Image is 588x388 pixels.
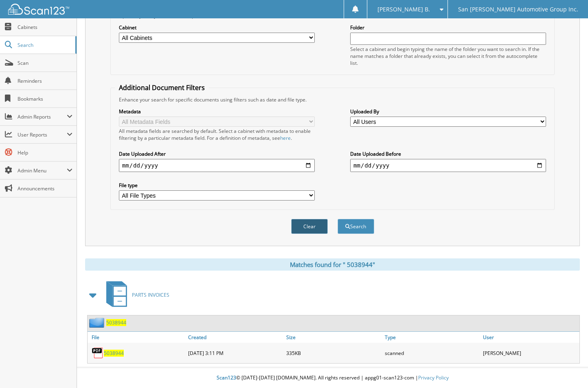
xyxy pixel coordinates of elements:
span: User Reports [18,131,67,138]
img: folder2.png [89,317,106,328]
span: Scan [18,60,72,66]
span: Bookmarks [18,95,72,102]
a: Created [186,332,285,343]
span: 5 0 3 8 9 4 4 [106,319,126,326]
a: File [88,332,186,343]
a: User [481,332,579,343]
span: San [PERSON_NAME] Automotive Group Inc. [458,7,578,12]
label: Date Uploaded After [119,150,315,157]
label: Uploaded By [350,108,546,115]
div: scanned [383,345,481,361]
div: Matches found for " 5038944" [85,258,580,271]
span: 5 0 3 8 9 4 4 [104,350,124,357]
span: [PERSON_NAME] B. [377,7,430,12]
label: File type [119,182,315,189]
a: 5038944 [104,350,124,357]
span: Cabinets [18,24,72,31]
span: Admin Reports [18,113,67,120]
div: Select a cabinet and begin typing the name of the folder you want to search in. If the name match... [350,46,546,66]
span: Help [18,149,72,156]
input: start [119,159,315,172]
div: © [DATE]-[DATE] [DOMAIN_NAME]. All rights reserved | appg01-scan123-com | [77,368,588,388]
div: [DATE] 3:11 PM [186,345,285,361]
span: Search [18,42,71,48]
input: end [350,159,546,172]
span: Reminders [18,77,72,84]
label: Folder [350,24,546,31]
label: Date Uploaded Before [350,150,546,157]
a: Privacy Policy [418,374,449,381]
div: [PERSON_NAME] [481,345,579,361]
div: Enhance your search for specific documents using filters such as date and file type. [115,96,551,103]
a: 5038944 [106,319,126,326]
img: PDF.png [92,347,104,359]
a: here [280,134,291,141]
div: 335KB [284,345,383,361]
span: Scan123 [217,374,236,381]
button: Clear [291,219,328,234]
img: scan123-logo-white.svg [8,4,69,15]
legend: Additional Document Filters [115,83,209,92]
span: P A R T S I N V O I C E S [132,291,169,298]
a: Type [383,332,481,343]
span: Admin Menu [18,167,67,174]
a: Size [284,332,383,343]
label: Cabinet [119,24,315,31]
button: Search [338,219,374,234]
iframe: Chat Widget [547,349,588,388]
label: Metadata [119,108,315,115]
div: All metadata fields are searched by default. Select a cabinet with metadata to enable filtering b... [119,128,315,141]
span: Announcements [18,185,72,192]
a: PARTS INVOICES [101,279,169,311]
